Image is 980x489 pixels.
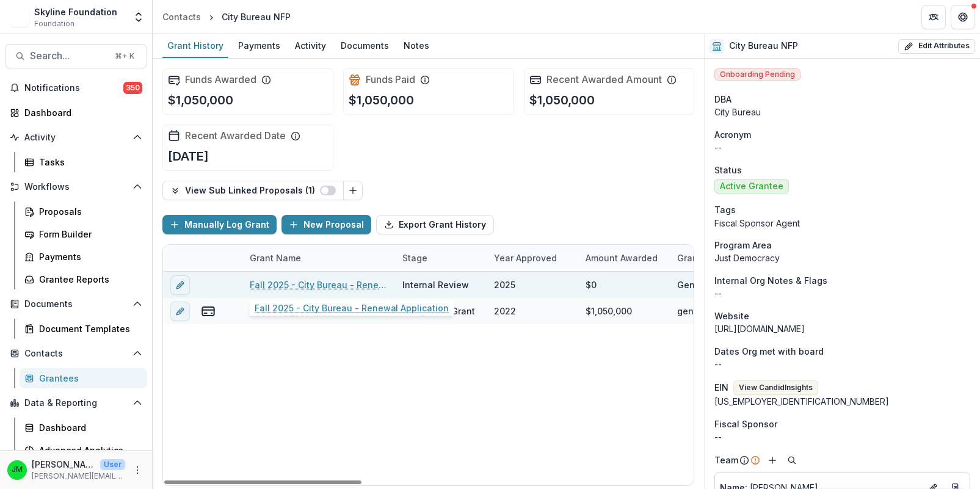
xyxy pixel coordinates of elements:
div: general operations. [677,305,754,317]
div: Document Templates [39,322,137,335]
span: 350 [123,82,142,94]
p: Team [714,454,738,466]
button: Export Grant History [376,215,494,234]
button: edit [170,275,190,295]
span: Dates Org met with board [714,345,824,358]
p: -- [714,141,970,154]
div: Amount Awarded [578,245,670,271]
p: View Sub Linked Proposals ( 1 ) [185,186,320,196]
h2: City Bureau NFP [729,41,798,51]
div: Notes [399,37,434,54]
button: Get Help [951,5,975,29]
a: Proposals [20,201,147,222]
h2: Funds Paid [366,74,415,85]
button: view-payments [201,304,216,319]
div: Contacts [162,10,201,23]
nav: breadcrumb [158,8,296,26]
span: Fiscal Sponsor Agent [714,219,800,229]
button: Link Grants [343,181,363,200]
button: Open Data & Reporting [5,393,147,413]
span: Acronym [714,128,751,141]
div: Skyline Foundation [34,5,117,18]
button: Open Activity [5,128,147,147]
div: ⌘ + K [112,49,137,63]
a: Grantee Reports [20,269,147,289]
button: Manually Log Grant [162,215,277,234]
div: Completed Grant [402,305,475,317]
span: Program Area [714,239,772,252]
button: Search [785,453,799,468]
a: Dashboard [5,103,147,123]
img: Skyline Foundation [10,7,29,27]
span: Onboarding Pending [714,68,800,81]
p: Just Democracy [714,252,970,264]
span: Documents [24,299,128,310]
a: Payments [20,247,147,267]
span: Tags [714,203,736,216]
div: Payments [39,250,137,263]
button: Edit Attributes [898,39,975,54]
span: DBA [714,93,731,106]
div: Year approved [487,252,564,264]
div: Stage [395,245,487,271]
button: Open entity switcher [130,5,147,29]
a: [URL][DOMAIN_NAME] [714,324,805,334]
span: Contacts [24,349,128,359]
div: $0 [586,278,597,291]
a: Advanced Analytics [20,440,147,460]
a: [DATE]_City Bureau NFP_1050000 [250,305,388,317]
h2: Funds Awarded [185,74,256,85]
p: -- [714,358,970,371]
a: Dashboard [20,418,147,438]
a: Activity [290,34,331,58]
a: Fall 2025 - City Bureau - Renewal Application [250,278,388,291]
button: Add [765,453,780,468]
p: $1,050,000 [349,91,414,109]
div: Proposals [39,205,137,218]
div: Dashboard [24,106,137,119]
span: Status [714,164,742,176]
div: Dashboard [39,421,137,434]
span: Activity [24,132,128,143]
p: -- [714,287,970,300]
button: Open Documents [5,294,147,314]
button: Partners [921,5,946,29]
span: Active Grantee [720,181,783,192]
button: Search... [5,44,147,68]
a: Tasks [20,152,147,172]
div: Grantee Reports [39,273,137,286]
div: 2025 [494,278,515,291]
div: [US_EMPLOYER_IDENTIFICATION_NUMBER] [714,395,970,408]
div: $1,050,000 [586,305,632,317]
p: $1,050,000 [529,91,595,109]
button: View CandidInsights [733,380,818,395]
div: Stage [395,252,435,264]
div: Grant Title [670,245,761,271]
button: Open Workflows [5,177,147,197]
span: Data & Reporting [24,398,128,408]
div: City Bureau [714,106,970,118]
span: Notifications [24,83,123,93]
button: Open Contacts [5,344,147,363]
a: Grant History [162,34,228,58]
div: Activity [290,37,331,54]
a: Form Builder [20,224,147,244]
span: Internal Org Notes & Flags [714,274,827,287]
div: Documents [336,37,394,54]
div: Form Builder [39,228,137,241]
p: [PERSON_NAME][EMAIL_ADDRESS][DOMAIN_NAME] [32,471,125,482]
div: Amount Awarded [578,252,665,264]
div: Grant History [162,37,228,54]
a: Payments [233,34,285,58]
div: Grant Name [242,252,308,264]
a: Document Templates [20,319,147,339]
div: General Support [677,278,747,291]
a: Documents [336,34,394,58]
a: Notes [399,34,434,58]
div: City Bureau NFP [222,10,291,23]
h2: Recent Awarded Amount [546,74,662,85]
div: -- [714,430,970,443]
div: 2022 [494,305,516,317]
